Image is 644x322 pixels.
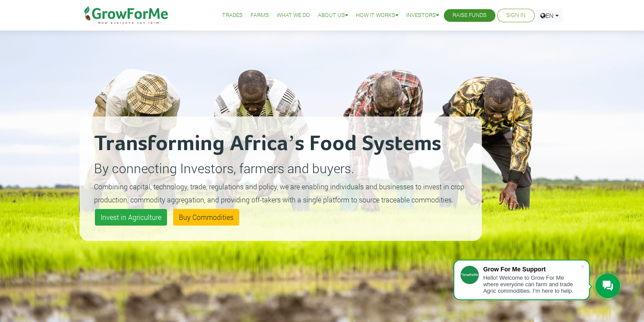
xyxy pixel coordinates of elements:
[95,209,167,226] a: Invest in Agriculture
[406,11,439,20] a: Investors
[483,266,580,273] div: Grow For Me Support
[483,274,580,294] div: Hello! Welcome to Grow For Me where everyone can farm and trade Agric commodities. I'm here to help.
[222,11,243,20] a: Trades
[94,182,464,204] small: Combining capital, technology, trade, regulations and policy, we are enabling individuals and bus...
[277,11,310,20] a: What We Do
[356,11,398,20] a: How it Works
[94,131,467,157] h2: Transforming Africa’s Food Systems
[453,11,487,20] a: Raise Funds
[173,209,239,226] a: Buy Commodities
[318,11,348,20] a: About Us
[251,11,269,20] a: Farms
[506,11,526,20] a: Sign In
[94,158,467,178] p: By connecting Investors, farmers and buyers.
[536,9,563,22] a: EN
